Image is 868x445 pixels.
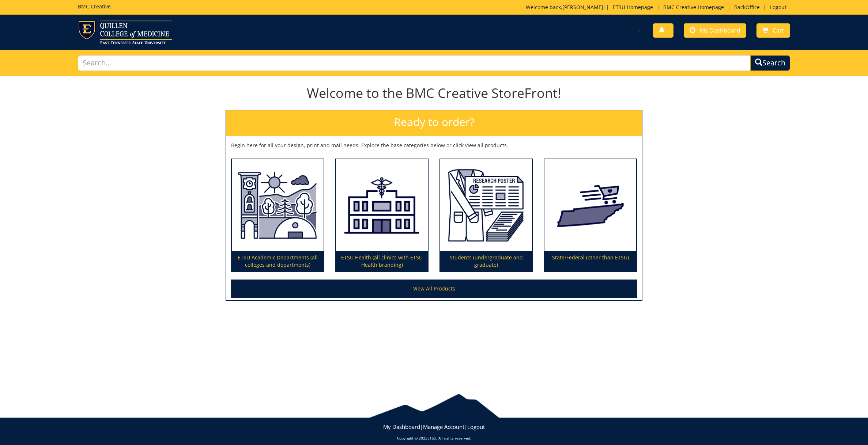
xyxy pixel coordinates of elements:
img: State/Federal (other than ETSU) [544,159,636,251]
a: BMC Creative Homepage [660,4,728,11]
a: Cart [756,23,790,38]
a: Students (undergraduate and graduate) [440,159,532,272]
a: ETSU Academic Departments (all colleges and departments) [232,159,324,272]
p: Welcome back, ! | | | | [526,4,790,11]
a: Logout [467,423,485,430]
a: BackOffice [731,4,763,11]
a: Manage Account [423,423,464,430]
p: Begin here for all your design, print and mail needs. Explore the base categories below or click ... [231,142,637,149]
span: My Dashboard [700,26,740,34]
p: Students (undergraduate and graduate) [440,251,532,271]
a: Logout [766,4,790,11]
a: State/Federal (other than ETSU) [544,159,636,272]
a: My Dashboard [383,423,420,430]
img: ETSU Health (all clinics with ETSU Health branding) [336,159,428,251]
h1: Welcome to the BMC Creative StoreFront! [226,86,642,100]
a: ETSU Health (all clinics with ETSU Health branding) [336,159,428,272]
a: My Dashboard [684,23,746,38]
img: Students (undergraduate and graduate) [440,159,532,251]
span: Cart [773,26,784,34]
img: ETSU logo [78,20,172,44]
p: ETSU Health (all clinics with ETSU Health branding) [336,251,428,271]
h5: BMC Creative [78,4,111,9]
a: ETSU [427,436,436,441]
button: Search [750,55,790,71]
a: View All Products [231,279,637,298]
a: [PERSON_NAME] [562,4,603,11]
a: ETSU Homepage [609,4,657,11]
h2: Ready to order? [226,110,642,136]
input: Search... [78,55,751,71]
img: ETSU Academic Departments (all colleges and departments) [232,159,324,251]
p: ETSU Academic Departments (all colleges and departments) [232,251,324,271]
p: State/Federal (other than ETSU) [544,251,636,271]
